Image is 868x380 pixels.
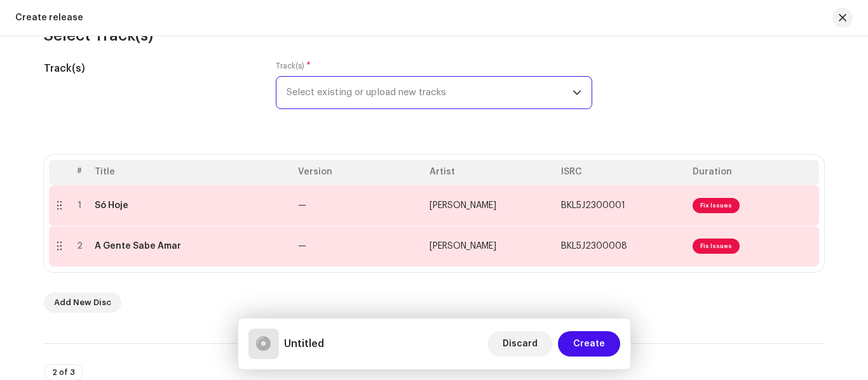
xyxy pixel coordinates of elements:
[44,61,255,76] h5: Track(s)
[556,160,688,185] th: ISRC
[430,242,496,251] span: Lenny Araújo
[293,160,424,185] th: Version
[424,160,556,185] th: Artist
[573,77,581,108] div: dropdown trigger
[276,61,311,71] label: Track(s)
[561,242,627,251] span: BKL5J2300008
[284,336,324,351] h5: Untitled
[90,160,293,185] th: Title
[558,331,620,357] button: Create
[487,331,553,357] button: Discard
[287,77,573,108] span: Select existing or upload new tracks
[298,201,306,210] span: —
[688,160,819,185] th: Duration
[693,198,740,213] span: Fix Issues
[561,201,625,210] span: BKL5J2300001
[503,331,538,357] span: Discard
[573,331,605,357] span: Create
[430,201,496,210] span: Lenny Araújo
[693,239,740,254] span: Fix Issues
[298,242,306,251] span: —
